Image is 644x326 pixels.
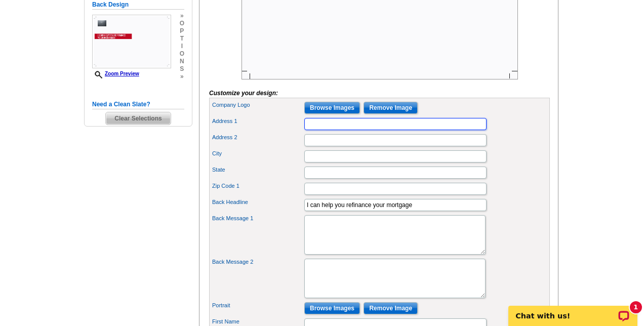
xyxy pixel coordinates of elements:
[364,302,418,314] input: Remove Image
[212,301,303,310] label: Portrait
[92,71,139,76] a: Zoom Preview
[212,182,303,190] label: Zip Code 1
[180,73,184,80] span: »
[212,101,303,109] label: Company Logo
[212,198,303,207] label: Back Headline
[180,43,184,50] span: i
[502,294,644,326] iframe: LiveChat chat widget
[180,58,184,65] span: n
[364,102,418,114] input: Remove Image
[212,258,303,266] label: Back Message 2
[180,35,184,43] span: t
[212,214,303,223] label: Back Message 1
[212,133,303,142] label: Address 2
[180,27,184,35] span: p
[180,65,184,73] span: s
[92,100,184,109] h5: Need a Clean Slate?
[180,20,184,27] span: o
[92,15,171,68] img: Z18894574_00001_2.jpg
[180,50,184,58] span: o
[212,149,303,158] label: City
[304,102,360,114] input: Browse Images
[180,12,184,20] span: »
[106,112,170,125] span: Clear Selections
[304,302,360,314] input: Browse Images
[212,117,303,126] label: Address 1
[212,317,303,326] label: First Name
[209,90,278,97] i: Customize your design:
[212,166,303,174] label: State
